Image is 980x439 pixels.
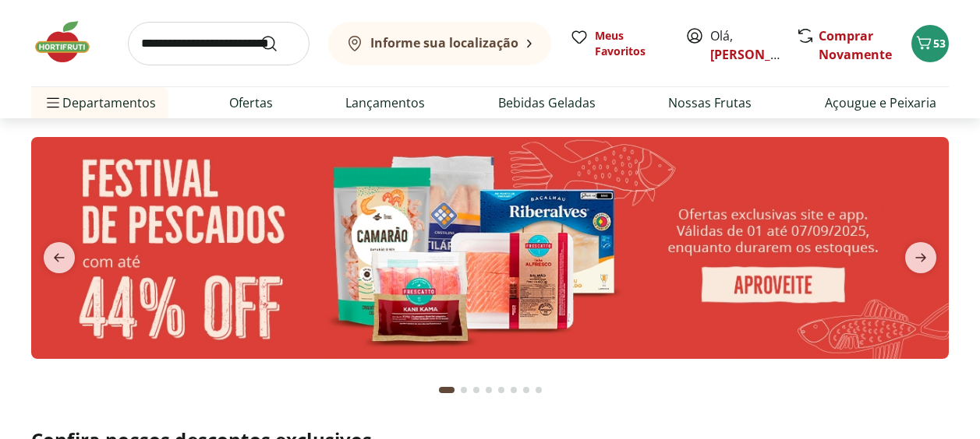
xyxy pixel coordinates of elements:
button: next [893,242,949,273]
button: Go to page 7 from fs-carousel [520,371,532,409]
a: Comprar Novamente [819,27,892,63]
button: Informe sua localização [328,22,551,65]
button: Current page from fs-carousel [436,371,458,409]
button: Carrinho [911,25,949,62]
a: [PERSON_NAME] [710,46,812,63]
a: Lançamentos [345,93,425,112]
button: Submit Search [260,34,297,53]
span: Olá, [710,26,780,64]
a: Bebidas Geladas [498,93,596,112]
button: Go to page 6 from fs-carousel [508,371,520,409]
button: Go to page 3 from fs-carousel [470,371,483,409]
button: Go to page 8 from fs-carousel [532,371,545,409]
button: Go to page 5 from fs-carousel [495,371,508,409]
b: Informe sua localização [370,34,518,51]
span: 53 [933,36,946,51]
img: Hortifruti [31,19,109,65]
img: pescados [31,137,949,359]
button: Menu [44,84,62,121]
button: previous [31,242,87,273]
input: search [128,22,310,65]
button: Go to page 2 from fs-carousel [458,371,470,409]
a: Meus Favoritos [570,28,667,59]
a: Açougue e Peixaria [825,93,936,112]
a: Nossas Frutas [668,93,752,112]
a: Ofertas [229,93,273,112]
span: Meus Favoritos [595,28,667,59]
button: Go to page 4 from fs-carousel [483,371,495,409]
span: Departamentos [44,84,156,121]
